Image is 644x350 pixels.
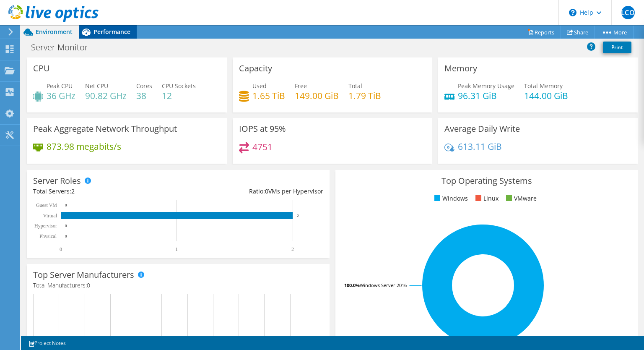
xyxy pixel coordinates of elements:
span: 0 [87,281,90,289]
h4: 613.11 GiB [458,142,502,151]
text: 0 [65,234,67,238]
h3: Server Roles [33,176,81,185]
span: Used [252,82,267,90]
li: Linux [473,194,499,203]
div: Total Servers: [33,187,178,196]
span: 0 [265,187,268,195]
h3: Top Server Manufacturers [33,270,134,279]
h4: 38 [136,91,152,100]
span: Total Memory [524,82,563,90]
h3: Top Operating Systems [342,176,632,185]
span: Cores [136,82,152,90]
span: LCO [621,6,635,19]
div: Ratio: VMs per Hypervisor [178,187,323,196]
a: More [595,26,634,39]
svg: \n [569,9,576,16]
text: Guest VM [36,202,57,208]
h4: 1.65 TiB [252,91,285,100]
h4: 4751 [252,142,273,151]
span: Performance [93,28,130,36]
text: Virtual [43,213,57,219]
h4: 144.00 GiB [524,91,568,100]
span: Free [295,82,307,90]
span: Net CPU [85,82,108,90]
span: 2 [71,187,75,195]
h1: Server Monitor [27,43,101,52]
a: Print [603,42,631,53]
span: Peak Memory Usage [458,82,514,90]
text: 0 [65,203,67,207]
h3: CPU [33,64,50,73]
h4: 96.31 GiB [458,91,514,100]
li: Windows [432,194,468,203]
h4: 12 [162,91,196,100]
text: 2 [297,214,299,218]
h4: 149.00 GiB [295,91,339,100]
text: 0 [65,224,67,228]
text: Physical [39,233,57,239]
h3: IOPS at 95% [239,124,286,133]
h3: Memory [444,64,477,73]
li: VMware [504,194,537,203]
a: Reports [521,26,561,39]
tspan: 100.0% [344,282,360,288]
span: CPU Sockets [162,82,196,90]
text: 1 [175,246,178,252]
h3: Capacity [239,64,272,73]
span: Total [348,82,362,90]
span: Peak CPU [47,82,73,90]
h4: Total Manufacturers: [33,281,323,290]
a: Project Notes [23,338,72,348]
h4: 873.98 megabits/s [47,142,121,151]
text: 0 [60,246,62,252]
h4: 36 GHz [47,91,75,100]
a: Share [561,26,595,39]
h4: 1.79 TiB [348,91,381,100]
span: Environment [36,28,73,36]
h3: Peak Aggregate Network Throughput [33,124,177,133]
text: 2 [291,246,294,252]
h3: Average Daily Write [444,124,520,133]
text: Hypervisor [34,223,57,229]
tspan: Windows Server 2016 [360,282,407,288]
h4: 90.82 GHz [85,91,127,100]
